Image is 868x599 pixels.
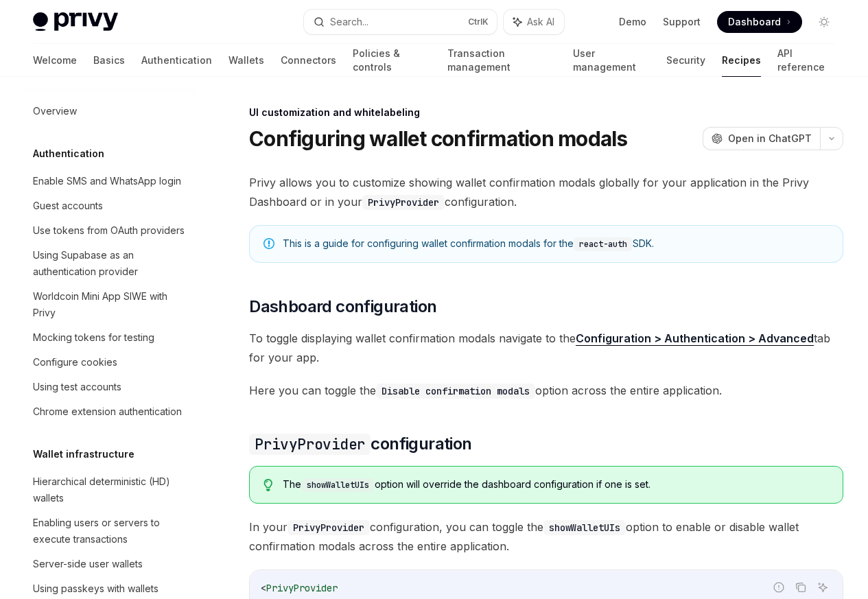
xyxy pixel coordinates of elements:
a: Overview [22,99,198,124]
a: Welcome [33,44,77,77]
div: Overview [33,103,77,119]
a: Policies & controls [353,44,431,77]
a: Basics [93,44,125,77]
code: showWalletUIs [301,478,375,492]
span: configuration [249,433,471,455]
div: Server-side user wallets [33,556,143,572]
a: Wallets [228,44,264,77]
code: react-auth [574,237,633,251]
button: Report incorrect code [770,578,788,596]
div: Search... [330,14,368,30]
button: Search...CtrlK [304,10,497,34]
svg: Note [263,238,274,249]
code: Disable confirmation modals [376,384,535,399]
a: Using test accounts [22,375,198,399]
a: Mocking tokens for testing [22,325,198,350]
div: Guest accounts [33,198,103,214]
a: User management [573,44,650,77]
a: Hierarchical deterministic (HD) wallets [22,469,198,510]
div: Use tokens from OAuth providers [33,222,185,239]
span: PrivyProvider [266,582,338,594]
div: Enable SMS and WhatsApp login [33,173,181,189]
button: Open in ChatGPT [703,127,820,150]
code: showWalletUIs [543,520,626,535]
a: Guest accounts [22,193,198,218]
span: To toggle displaying wallet confirmation modals navigate to the tab for your app. [249,329,843,367]
button: Toggle dark mode [813,11,835,33]
button: Ask AI [814,578,832,596]
div: Enabling users or servers to execute transactions [33,515,189,548]
a: API reference [777,44,835,77]
code: PrivyProvider [249,434,371,455]
div: The option will override the dashboard configuration if one is set. [283,478,829,492]
div: Using passkeys with wallets [33,580,159,597]
div: Worldcoin Mini App SIWE with Privy [33,288,189,321]
span: Ctrl K [468,16,489,27]
a: Use tokens from OAuth providers [22,218,198,243]
a: Connectors [281,44,336,77]
div: Mocking tokens for testing [33,329,154,346]
a: Worldcoin Mini App SIWE with Privy [22,284,198,325]
button: Ask AI [504,10,564,34]
code: PrivyProvider [288,520,370,535]
div: Using Supabase as an authentication provider [33,247,189,280]
span: Here you can toggle the option across the entire application. [249,381,843,400]
button: Copy the contents from the code block [792,578,810,596]
a: Chrome extension authentication [22,399,198,424]
svg: Tip [263,479,273,491]
a: Support [663,15,701,29]
div: Using test accounts [33,379,121,395]
div: UI customization and whitelabeling [249,106,843,119]
span: Open in ChatGPT [728,132,812,145]
a: Authentication [141,44,212,77]
h5: Wallet infrastructure [33,446,134,462]
a: Transaction management [447,44,556,77]
a: Security [666,44,705,77]
a: Demo [619,15,646,29]
a: Configuration > Authentication > Advanced [576,331,814,346]
div: Chrome extension authentication [33,403,182,420]
div: This is a guide for configuring wallet confirmation modals for the SDK. [283,237,829,251]
span: < [261,582,266,594]
a: Enable SMS and WhatsApp login [22,169,198,193]
a: Using Supabase as an authentication provider [22,243,198,284]
span: Dashboard configuration [249,296,436,318]
span: Privy allows you to customize showing wallet confirmation modals globally for your application in... [249,173,843,211]
span: Dashboard [728,15,781,29]
img: light logo [33,12,118,32]
div: Configure cookies [33,354,117,371]
a: Server-side user wallets [22,552,198,576]
a: Dashboard [717,11,802,33]
span: Ask AI [527,15,554,29]
a: Recipes [722,44,761,77]
h5: Authentication [33,145,104,162]
a: Configure cookies [22,350,198,375]
code: PrivyProvider [362,195,445,210]
div: Hierarchical deterministic (HD) wallets [33,473,189,506]
span: In your configuration, you can toggle the option to enable or disable wallet confirmation modals ... [249,517,843,556]
a: Enabling users or servers to execute transactions [22,510,198,552]
h1: Configuring wallet confirmation modals [249,126,628,151]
